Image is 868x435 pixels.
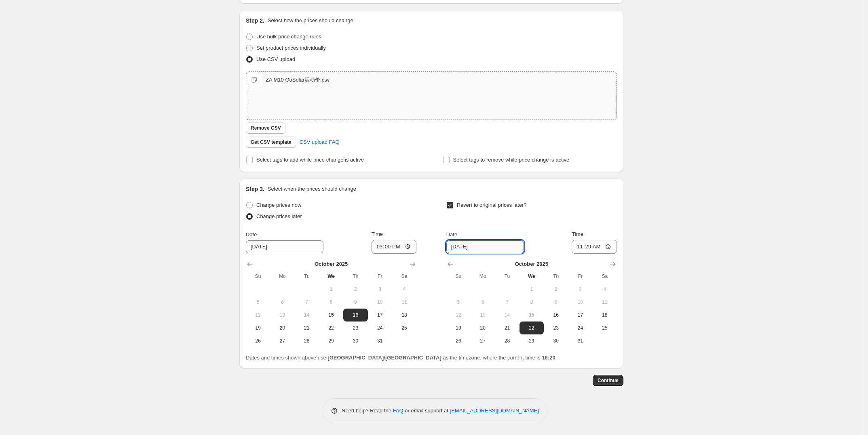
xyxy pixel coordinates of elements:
span: 22 [322,325,340,331]
button: Monday October 20 2025 [270,322,294,334]
b: 16:20 [542,355,555,361]
button: Friday October 17 2025 [568,309,592,322]
button: Monday October 27 2025 [270,334,294,347]
span: 20 [474,325,492,331]
span: Date [246,231,257,237]
span: 21 [298,325,316,331]
button: Tuesday October 14 2025 [295,309,319,322]
button: Thursday October 23 2025 [343,322,367,334]
span: 13 [474,312,492,318]
span: 31 [571,338,589,344]
span: Select tags to add while price change is active [256,157,364,163]
button: Show previous month, September 2025 [445,258,456,270]
span: 9 [346,299,364,305]
a: [EMAIL_ADDRESS][DOMAIN_NAME] [450,408,539,414]
span: 18 [596,312,614,318]
div: ZA M10 GoSolar活动价.csv [266,76,329,84]
span: We [523,273,541,279]
span: 19 [450,325,467,331]
button: Wednesday October 29 2025 [319,334,343,347]
a: FAQ [393,408,403,414]
button: Saturday October 11 2025 [593,296,617,309]
span: 3 [571,286,589,292]
button: Show previous month, September 2025 [244,258,256,270]
span: 10 [571,299,589,305]
span: 24 [371,325,389,331]
input: 12:00 [572,240,617,254]
button: Sunday October 26 2025 [446,334,471,347]
span: 29 [523,338,541,344]
span: Date [446,231,457,237]
button: Saturday October 18 2025 [593,309,617,322]
button: Sunday October 5 2025 [446,296,471,309]
span: 10 [371,299,389,305]
span: 7 [498,299,516,305]
th: Sunday [446,270,471,283]
span: 25 [596,325,614,331]
span: Remove CSV [251,125,281,131]
span: 17 [571,312,589,318]
button: Wednesday October 22 2025 [520,322,544,334]
button: Monday October 6 2025 [471,296,495,309]
button: Thursday October 30 2025 [544,334,568,347]
button: Sunday October 26 2025 [246,334,270,347]
button: Thursday October 2 2025 [544,283,568,296]
button: Tuesday October 7 2025 [495,296,519,309]
button: Saturday October 11 2025 [392,296,416,309]
th: Monday [471,270,495,283]
span: Need help? Read the [342,408,393,414]
button: Monday October 13 2025 [471,309,495,322]
span: Use CSV upload [256,56,295,62]
button: Saturday October 25 2025 [392,322,416,334]
span: Th [547,273,565,279]
span: Time [372,231,383,237]
th: Sunday [246,270,270,283]
span: or email support at [403,408,450,414]
span: 28 [498,338,516,344]
button: Thursday October 16 2025 [343,309,367,322]
button: Friday October 24 2025 [368,322,392,334]
th: Tuesday [495,270,519,283]
button: Friday October 24 2025 [568,322,592,334]
span: Tu [298,273,316,279]
span: 1 [523,286,541,292]
span: 27 [273,338,291,344]
span: 6 [273,299,291,305]
span: Change prices now [256,202,301,208]
button: Friday October 10 2025 [368,296,392,309]
span: 12 [450,312,467,318]
span: 11 [596,299,614,305]
span: 27 [474,338,492,344]
span: Revert to original prices later? [457,202,527,208]
th: Tuesday [295,270,319,283]
span: 3 [371,286,389,292]
button: Sunday October 12 2025 [246,309,270,322]
button: Thursday October 30 2025 [343,334,367,347]
span: 5 [249,299,267,305]
span: Get CSV template [251,139,291,145]
th: Thursday [343,270,367,283]
span: Su [249,273,267,279]
span: 16 [346,312,364,318]
button: Monday October 27 2025 [471,334,495,347]
th: Saturday [392,270,416,283]
span: CSV upload FAQ [300,138,340,146]
button: Tuesday October 21 2025 [495,322,519,334]
button: Wednesday October 8 2025 [520,296,544,309]
p: Select when the prices should change [268,185,356,193]
span: 16 [547,312,565,318]
span: Continue [598,377,619,384]
span: 30 [346,338,364,344]
button: Sunday October 19 2025 [246,322,270,334]
span: 23 [547,325,565,331]
button: Saturday October 4 2025 [593,283,617,296]
th: Saturday [593,270,617,283]
span: Sa [395,273,413,279]
button: Today Wednesday October 15 2025 [520,309,544,322]
button: Monday October 6 2025 [270,296,294,309]
button: Show next month, November 2025 [407,258,418,270]
button: Wednesday October 1 2025 [520,283,544,296]
span: 28 [298,338,316,344]
span: 23 [346,325,364,331]
button: Monday October 20 2025 [471,322,495,334]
